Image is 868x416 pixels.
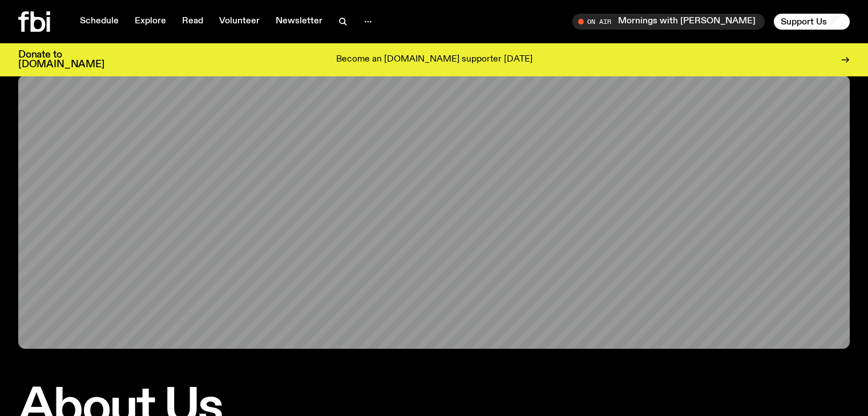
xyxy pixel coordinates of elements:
[269,14,329,30] a: Newsletter
[572,14,765,30] button: On AirMornings with [PERSON_NAME]
[175,14,210,30] a: Read
[774,14,850,30] button: Support Us
[336,55,532,65] p: Become an [DOMAIN_NAME] supporter [DATE]
[212,14,267,30] a: Volunteer
[73,14,126,30] a: Schedule
[18,50,104,70] h3: Donate to [DOMAIN_NAME]
[128,14,173,30] a: Explore
[781,17,827,27] span: Support Us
